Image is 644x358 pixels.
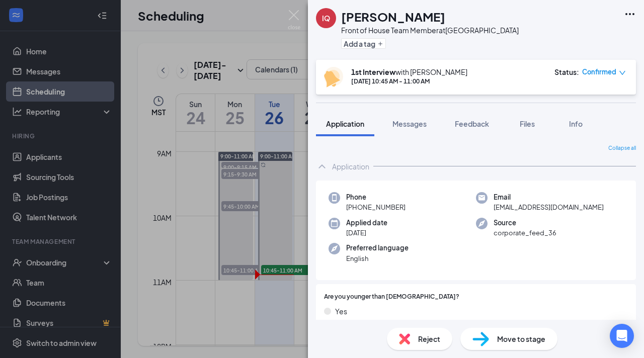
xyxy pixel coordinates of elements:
[322,13,330,23] div: IQ
[346,228,387,238] span: [DATE]
[624,8,636,20] svg: Ellipses
[569,119,583,128] span: Info
[335,306,347,317] span: Yes
[497,333,545,344] span: Move to stage
[316,160,328,172] svg: ChevronUp
[494,192,604,202] span: Email
[608,144,636,152] span: Collapse all
[619,69,626,76] span: down
[520,119,535,128] span: Files
[326,119,364,128] span: Application
[346,253,409,263] span: English
[332,161,369,171] div: Application
[351,67,395,76] b: 1st Interview
[351,67,467,77] div: with [PERSON_NAME]
[351,77,467,85] div: [DATE] 10:45 AM - 11:00 AM
[554,67,579,77] div: Status :
[377,41,383,47] svg: Plus
[341,8,445,25] h1: [PERSON_NAME]
[610,324,634,348] div: Open Intercom Messenger
[346,243,409,253] span: Preferred language
[392,119,427,128] span: Messages
[494,218,556,228] span: Source
[341,25,519,35] div: Front of House Team Member at [GEOGRAPHIC_DATA]
[494,228,556,238] span: corporate_feed_36
[494,202,604,212] span: [EMAIL_ADDRESS][DOMAIN_NAME]
[418,333,440,344] span: Reject
[341,38,386,49] button: PlusAdd a tag
[346,218,387,228] span: Applied date
[455,119,489,128] span: Feedback
[324,292,459,302] span: Are you younger than [DEMOGRAPHIC_DATA]?
[582,67,616,77] span: Confirmed
[346,192,406,202] span: Phone
[346,202,406,212] span: [PHONE_NUMBER]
